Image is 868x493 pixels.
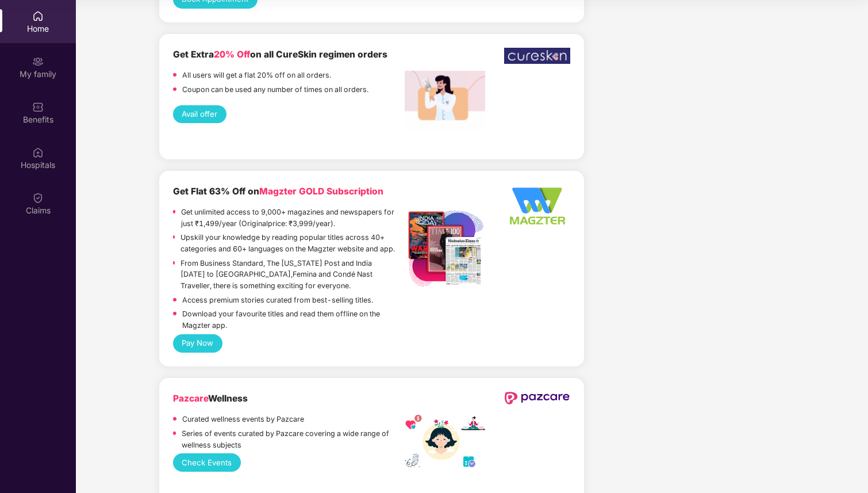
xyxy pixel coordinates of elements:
span: Pazcare [173,393,208,404]
button: Pay Now [173,334,222,353]
button: Check Events [173,453,241,472]
img: Logo%20-%20Option%202_340x220%20-%20Edited.png [504,185,570,228]
img: Listing%20Image%20-%20Option%201%20-%20Edited.png [405,208,485,288]
p: From Business Standard, The [US_STATE] Post and India [DATE] to [GEOGRAPHIC_DATA],Femina and Cond... [180,258,405,292]
img: svg+xml;base64,PHN2ZyBpZD0iQ2xhaW0iIHhtbG5zPSJodHRwOi8vd3d3LnczLm9yZy8yMDAwL3N2ZyIgd2lkdGg9IjIwIi... [32,192,44,204]
img: Screenshot%202022-12-27%20at%203.54.05%20PM.png [405,71,485,132]
p: Series of events curated by Pazcare covering a wide range of wellness subjects [182,428,405,450]
img: wellness_mobile.png [405,415,485,469]
span: Magzter GOLD Subscription [259,186,383,197]
img: svg+xml;base64,PHN2ZyBpZD0iSG9zcGl0YWxzIiB4bWxucz0iaHR0cDovL3d3dy53My5vcmcvMjAwMC9zdmciIHdpZHRoPS... [32,147,44,158]
b: Get Flat 63% Off on [173,186,383,197]
p: Upskill your knowledge by reading popular titles across 40+ categories and 60+ languages on the M... [180,232,405,254]
b: Get Extra on all CureSkin regimen orders [173,49,387,60]
img: svg+xml;base64,PHN2ZyB3aWR0aD0iMjAiIGhlaWdodD0iMjAiIHZpZXdCb3g9IjAgMCAyMCAyMCIgZmlsbD0ibm9uZSIgeG... [32,56,44,67]
span: 20% Off [214,49,250,60]
img: svg+xml;base64,PHN2ZyBpZD0iQmVuZWZpdHMiIHhtbG5zPSJodHRwOi8vd3d3LnczLm9yZy8yMDAwL3N2ZyIgd2lkdGg9Ij... [32,101,44,113]
p: Coupon can be used any number of times on all orders. [182,84,368,95]
img: newPazcareLogo.svg [504,392,570,405]
p: Download your favourite titles and read them offline on the Magzter app. [182,308,405,331]
button: Avail offer [173,105,226,124]
p: All users will get a flat 20% off on all orders. [182,70,331,81]
b: Wellness [173,393,248,404]
p: Curated wellness events by Pazcare [182,414,304,425]
img: WhatsApp%20Image%202022-12-23%20at%206.17.28%20PM.jpeg [504,48,570,64]
p: Access premium stories curated from best-selling titles. [182,295,373,306]
p: Get unlimited access to 9,000+ magazines and newspapers for just ₹1,499/year (Originalprice: ₹3,9... [181,207,405,229]
img: svg+xml;base64,PHN2ZyBpZD0iSG9tZSIgeG1sbnM9Imh0dHA6Ly93d3cudzMub3JnLzIwMDAvc3ZnIiB3aWR0aD0iMjAiIG... [32,10,44,22]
